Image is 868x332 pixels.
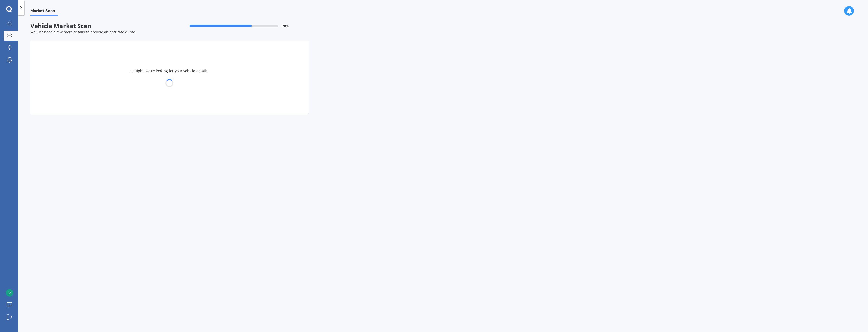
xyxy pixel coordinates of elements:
span: Vehicle Market Scan [30,22,169,30]
span: We just need a few more details to provide an accurate quote [30,30,135,34]
div: Sit tight, we're looking for your vehicle details! [30,41,309,115]
span: 70 % [282,24,289,28]
span: Market Scan [30,8,58,15]
img: ff38e24af91f489edda8e27ba15a1316 [6,289,13,297]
